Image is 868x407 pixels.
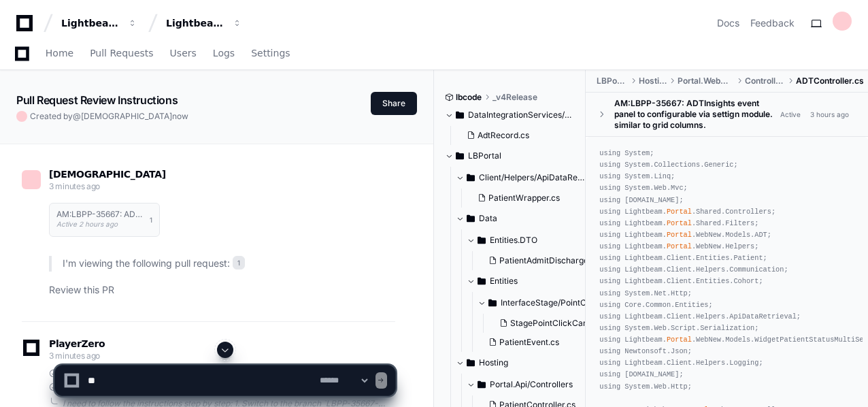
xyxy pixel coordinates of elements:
button: PatientWrapper.cs [472,189,578,208]
svg: Directory [488,295,497,311]
button: Lightbeam Health [56,11,143,35]
span: 3 minutes ago [49,181,100,191]
a: Logs [213,38,235,69]
span: now [172,111,188,121]
button: Entities.DTO [467,229,597,251]
svg: Directory [478,232,486,248]
span: Users [170,49,197,57]
span: Settings [251,49,290,57]
span: 1 [150,214,152,225]
app-text-character-animate: Pull Request Review Instructions [16,93,178,107]
span: PatientAdmitDischarge.cs [499,255,599,266]
span: Portal [667,219,692,227]
span: Hosting [639,76,667,86]
span: Active [776,108,805,121]
span: Home [46,49,73,57]
button: DataIntegrationServices/Business/Entities/PointClickCare [445,104,575,126]
span: Entities.DTO [490,235,537,246]
span: ADTController.cs [796,76,864,86]
span: @ [73,111,81,121]
p: I'm viewing the following pull request: [63,256,395,272]
a: Docs [717,16,739,30]
span: Portal [667,208,692,216]
a: Users [170,38,197,69]
button: Feedback [750,16,795,30]
span: PlayerZero [49,340,105,348]
span: _v4Release [493,92,537,103]
span: Created by [30,111,188,122]
span: DataIntegrationServices/Business/Entities/PointClickCare [468,110,575,120]
span: Client/Helpers/ApiDataRetrieval [479,172,586,183]
button: InterfaceStage/PointClickCare [478,292,608,314]
button: AM:LBPP-35667: ADTInsights event panel to configurable via settign module. similar to grid column... [49,203,160,237]
span: Controllers [745,76,785,86]
button: Client/Helpers/ApiDataRetrieval [456,167,586,189]
button: Data [456,208,586,229]
button: PatientEvent.cs [483,333,600,352]
svg: Directory [467,169,475,186]
button: PatientAdmitDischarge.cs [483,251,599,270]
svg: Directory [456,107,464,123]
div: Lightbeam Health [61,16,120,30]
a: Home [46,38,73,69]
span: Data [479,213,497,224]
span: StagePointClickCareAdt.cs [510,318,615,329]
button: Entities [467,270,597,292]
span: lbcode [456,92,482,103]
div: 3 hours ago [810,110,849,120]
span: PatientWrapper.cs [488,193,560,203]
div: AM:LBPP-35667: ADTInsights event panel to configurable via settign module. similar to grid columns. [614,98,776,131]
span: AdtRecord.cs [478,130,529,141]
span: LBPortal [468,150,501,161]
svg: Directory [478,273,486,289]
p: Review this PR [49,282,395,298]
svg: Directory [456,148,464,164]
div: Lightbeam Health Solutions [166,16,224,30]
span: Entities [490,276,518,287]
span: Portal [667,231,692,239]
a: Settings [251,38,290,69]
span: [DEMOGRAPHIC_DATA] [81,111,172,121]
button: StagePointClickCareAdt.cs [494,314,611,333]
span: Portal.WebNew [678,76,734,86]
button: Lightbeam Health Solutions [161,11,248,35]
h1: AM:LBPP-35667: ADTInsights event panel to configurable via settign module. similar to grid columns. [56,210,143,218]
span: PatientEvent.cs [499,337,559,348]
span: Logs [213,49,235,57]
span: [DEMOGRAPHIC_DATA] [49,169,166,180]
span: Pull Requests [90,49,153,57]
button: LBPortal [445,145,575,167]
span: 1 [233,256,245,270]
span: Portal [667,336,692,344]
span: LBPortal [597,76,627,86]
button: AdtRecord.cs [461,126,567,145]
a: Pull Requests [90,38,153,69]
svg: Directory [467,210,475,227]
span: Active 2 hours ago [56,220,118,228]
span: InterfaceStage/PointClickCare [501,297,608,308]
button: Share [371,92,417,115]
span: Portal [667,242,692,250]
